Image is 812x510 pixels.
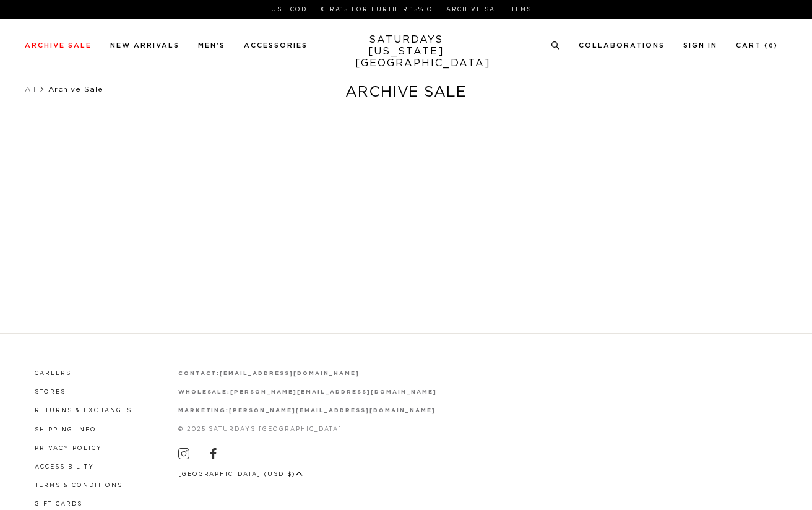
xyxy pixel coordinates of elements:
a: Returns & Exchanges [35,408,132,413]
a: Cart (0) [736,42,778,49]
span: Archive Sale [48,85,103,93]
a: Sign In [683,42,717,49]
strong: contact: [178,371,220,376]
a: Careers [35,371,71,376]
a: Accessibility [35,464,94,470]
a: New Arrivals [110,42,179,49]
a: Privacy Policy [35,446,102,451]
a: Gift Cards [35,501,82,507]
a: Accessories [244,42,308,49]
a: Stores [35,389,66,395]
a: Terms & Conditions [35,483,123,488]
p: Use Code EXTRA15 for Further 15% Off Archive Sale Items [30,5,773,14]
small: 0 [769,43,774,49]
strong: marketing: [178,408,230,413]
button: [GEOGRAPHIC_DATA] (USD $) [178,470,303,479]
a: SATURDAYS[US_STATE][GEOGRAPHIC_DATA] [355,34,457,69]
a: Archive Sale [25,42,92,49]
a: Collaborations [579,42,665,49]
a: [PERSON_NAME][EMAIL_ADDRESS][DOMAIN_NAME] [230,389,436,395]
a: Shipping Info [35,427,97,433]
strong: wholesale: [178,389,231,395]
a: Men's [198,42,225,49]
a: All [25,85,36,93]
p: © 2025 Saturdays [GEOGRAPHIC_DATA] [178,425,437,434]
a: [PERSON_NAME][EMAIL_ADDRESS][DOMAIN_NAME] [229,408,435,413]
a: [EMAIL_ADDRESS][DOMAIN_NAME] [220,371,359,376]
